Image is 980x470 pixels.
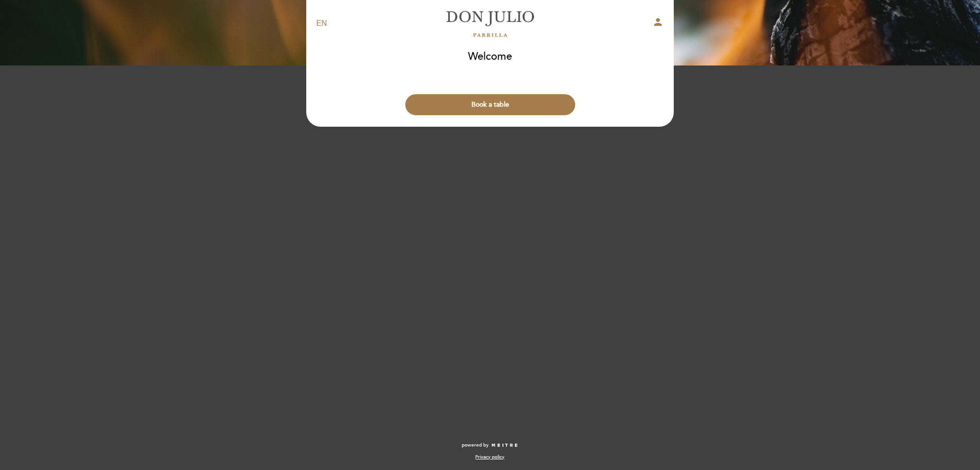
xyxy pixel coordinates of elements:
a: [PERSON_NAME] [430,11,550,37]
a: Privacy policy [475,454,504,460]
span: powered by [462,442,489,448]
img: MEITRE [491,443,518,448]
a: powered by [462,442,518,448]
i: person [652,16,664,28]
button: Book a table [405,94,575,115]
h1: Welcome [468,51,512,63]
button: person [652,16,664,31]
